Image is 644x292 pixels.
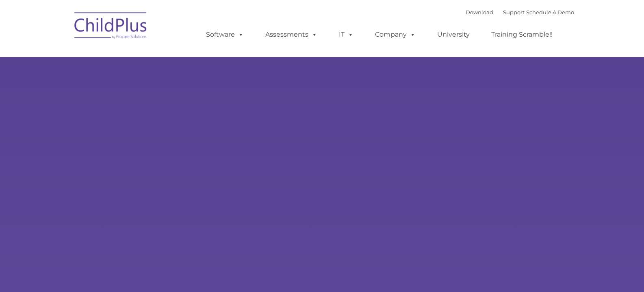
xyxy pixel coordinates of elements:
[70,7,152,47] img: ChildPlus by Procare Solutions
[483,26,561,43] a: Training Scramble!!
[331,26,362,43] a: IT
[503,9,525,15] a: Support
[526,9,574,15] a: Schedule A Demo
[198,26,252,43] a: Software
[429,26,478,43] a: University
[257,26,325,43] a: Assessments
[466,9,574,15] font: |
[466,9,493,15] a: Download
[367,26,424,43] a: Company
